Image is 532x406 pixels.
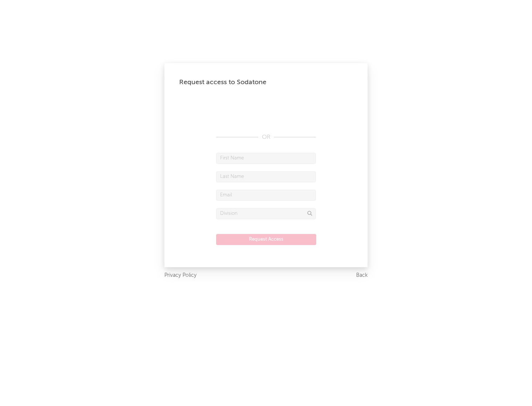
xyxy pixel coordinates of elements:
input: First Name [216,153,316,164]
input: Email [216,190,316,201]
div: Request access to Sodatone [179,78,353,87]
input: Last Name [216,171,316,182]
div: OR [216,133,316,142]
a: Back [356,271,368,280]
a: Privacy Policy [164,271,197,280]
input: Division [216,208,316,219]
button: Request Access [216,234,316,245]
